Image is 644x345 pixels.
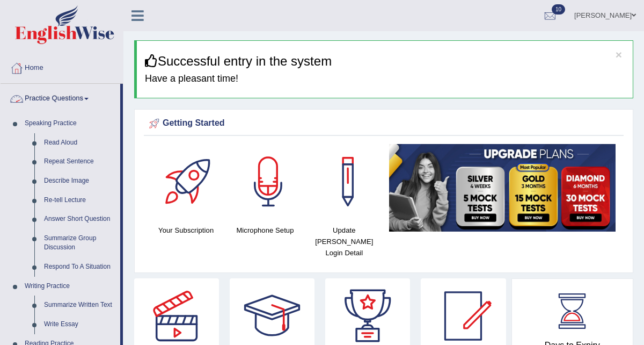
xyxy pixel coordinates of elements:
[20,277,120,296] a: Writing Practice
[616,49,622,60] button: ×
[310,225,378,258] h4: Update [PERSON_NAME] Login Detail
[39,191,120,210] a: Re-tell Lecture
[1,53,123,80] a: Home
[389,144,616,232] img: small5.jpg
[39,315,120,334] a: Write Essay
[152,225,220,236] h4: Your Subscription
[39,133,120,153] a: Read Aloud
[552,4,565,15] span: 10
[39,296,120,315] a: Summarize Written Text
[20,114,120,133] a: Speaking Practice
[145,74,625,84] h4: Have a pleasant time!
[1,84,120,111] a: Practice Questions
[145,54,625,68] h3: Successful entry in the system
[39,229,120,257] a: Summarize Group Discussion
[231,225,299,236] h4: Microphone Setup
[39,210,120,229] a: Answer Short Question
[39,171,120,191] a: Describe Image
[39,257,120,277] a: Respond To A Situation
[39,152,120,171] a: Repeat Sentence
[147,116,621,132] div: Getting Started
